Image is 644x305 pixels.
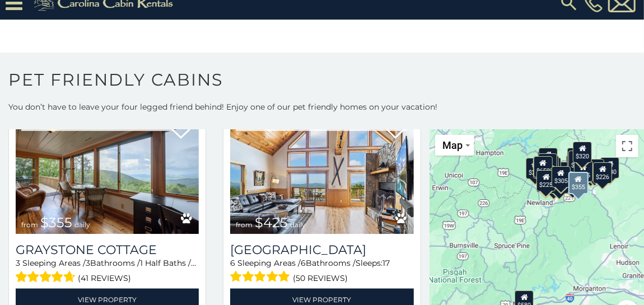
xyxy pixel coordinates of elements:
[230,111,413,234] img: Pinecone Manor
[230,257,413,286] div: Sleeping Areas / Bathrooms / Sleeps:
[538,153,557,174] div: $395
[16,258,20,268] span: 3
[230,258,235,268] span: 6
[552,166,571,187] div: $305
[568,172,589,194] div: $355
[435,135,474,156] button: Change map style
[74,220,90,229] span: daily
[600,157,619,179] div: $930
[16,257,199,286] div: Sleeping Areas / Bathrooms / Sleeps:
[616,135,638,157] button: Toggle fullscreen view
[40,214,72,231] span: $355
[537,170,556,191] div: $225
[594,162,613,184] div: $226
[236,220,253,229] span: from
[16,111,199,234] a: Graystone Cottage from $355 daily
[382,258,390,268] span: 17
[230,242,413,257] a: [GEOGRAPHIC_DATA]
[539,148,558,169] div: $325
[290,220,306,229] span: daily
[586,158,605,180] div: $380
[301,258,306,268] span: 6
[255,214,288,231] span: $425
[230,242,413,257] h3: Pinecone Manor
[573,141,592,162] div: $320
[16,242,199,257] a: Graystone Cottage
[574,161,593,182] div: $315
[568,147,587,168] div: $360
[16,111,199,234] img: Graystone Cottage
[170,118,192,142] a: Add to favorites
[86,258,90,268] span: 3
[569,151,588,172] div: $210
[140,258,196,268] span: 1 Half Baths /
[21,220,38,229] span: from
[550,172,569,194] div: $345
[443,139,463,151] span: Map
[230,111,413,234] a: Pinecone Manor from $425 daily
[78,271,132,286] span: (41 reviews)
[293,271,348,286] span: (50 reviews)
[534,156,553,177] div: $650
[526,157,545,179] div: $260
